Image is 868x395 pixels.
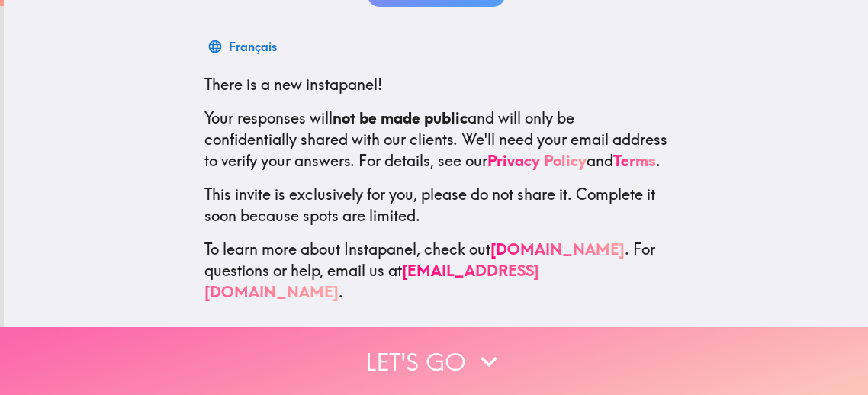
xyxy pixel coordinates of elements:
a: [EMAIL_ADDRESS][DOMAIN_NAME] [204,261,539,301]
button: Français [204,31,283,62]
p: This invite is exclusively for you, please do not share it. Complete it soon because spots are li... [204,184,668,226]
p: To learn more about Instapanel, check out . For questions or help, email us at . [204,239,668,303]
p: Your responses will and will only be confidentially shared with our clients. We'll need your emai... [204,108,668,172]
span: There is a new instapanel! [204,75,382,94]
a: Privacy Policy [487,151,587,170]
div: Français [229,36,277,57]
a: Terms [613,151,656,170]
a: [DOMAIN_NAME] [490,239,625,259]
b: not be made public [333,108,468,127]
